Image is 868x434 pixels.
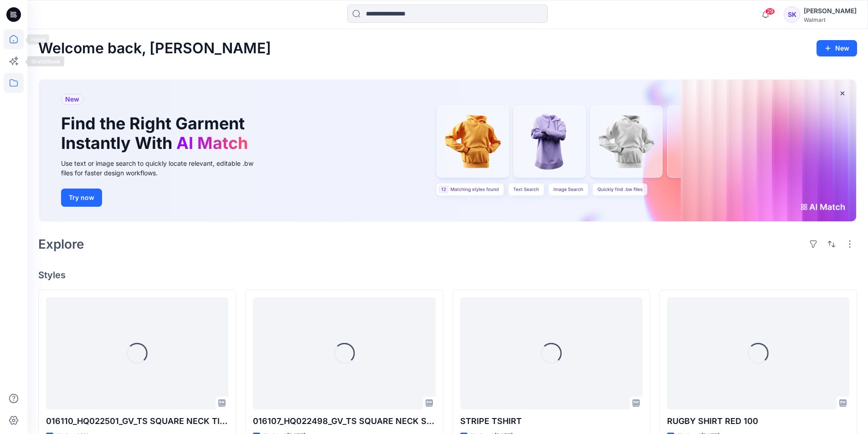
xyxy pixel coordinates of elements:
h4: Styles [38,270,857,281]
p: RUGBY SHIRT RED 100 [667,415,849,428]
div: SK [784,6,800,23]
span: AI Match [176,133,248,153]
div: [PERSON_NAME] [804,5,857,16]
p: 016110_HQ022501_GV_TS SQUARE NECK TIER MINI DRESS [46,415,228,428]
p: STRIPE TSHIRT [460,415,642,428]
h2: Explore [38,237,84,251]
button: Try now [61,189,102,207]
div: Use text or image search to quickly locate relevant, editable .bw files for faster design workflows. [61,158,266,178]
h1: Find the Right Garment Instantly With [61,114,252,153]
span: 29 [765,8,775,15]
div: Walmart [804,16,857,23]
h2: Welcome back, [PERSON_NAME] [38,40,271,57]
p: 016107_HQ022498_GV_TS SQUARE NECK SMOCKED MIDI DRESS [253,415,435,428]
span: New [65,94,79,105]
button: New [817,40,857,56]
